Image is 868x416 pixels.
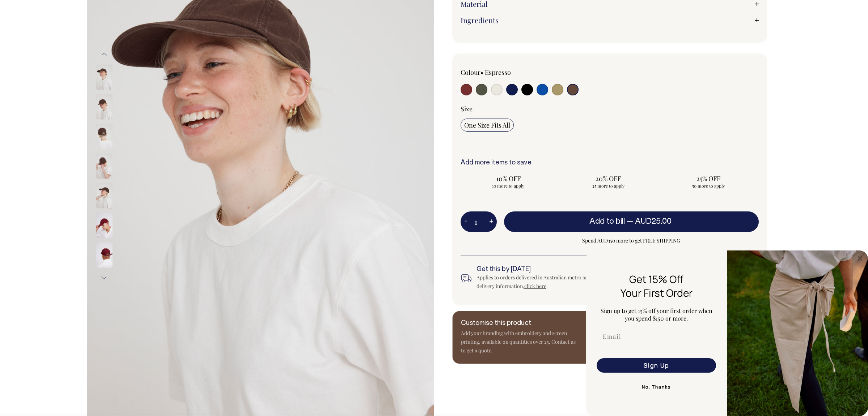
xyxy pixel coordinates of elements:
[461,119,514,132] input: One Size Fits All
[627,218,673,225] span: —
[96,153,113,179] img: espresso
[485,68,511,77] label: Espresso
[461,329,577,355] p: Add your branding with embroidery and screen printing, available on quantities over 25. Contact u...
[661,172,757,191] input: 25% OFF 50 more to apply
[99,270,110,286] button: Next
[99,46,110,63] button: Previous
[461,172,556,191] input: 10% OFF 10 more to apply
[96,124,113,149] img: espresso
[504,211,759,232] button: Add to bill —AUD25.00
[464,174,553,183] span: 10% OFF
[589,218,625,225] span: Add to bill
[96,242,113,267] img: burgundy
[504,236,759,245] span: Spend AUD350 more to get FREE SHIPPING
[597,358,716,373] button: Sign Up
[96,94,113,119] img: espresso
[477,273,623,291] div: Applies to orders delivered in Australian metro areas. For all delivery information, .
[96,183,113,208] img: espresso
[461,68,580,77] div: Colour
[461,16,759,25] a: Ingredients
[560,172,656,191] input: 20% OFF 25 more to apply
[461,104,759,113] div: Size
[629,272,683,286] span: Get 15% Off
[586,250,868,416] div: FLYOUT Form
[461,159,759,167] h6: Add more items to save
[486,215,497,229] button: +
[461,215,471,229] button: -
[524,283,546,290] a: click here
[480,68,483,77] span: •
[477,266,623,273] h6: Get this by [DATE]
[595,380,717,394] button: No, Thanks
[621,286,693,300] span: Your First Order
[464,183,553,189] span: 10 more to apply
[96,64,113,90] img: espresso
[727,250,868,416] img: 5e34ad8f-4f05-4173-92a8-ea475ee49ac9.jpeg
[664,183,753,189] span: 50 more to apply
[664,174,753,183] span: 25% OFF
[597,329,716,344] input: Email
[595,351,717,351] img: underline
[96,213,113,238] img: burgundy
[564,183,653,189] span: 25 more to apply
[461,320,577,327] h6: Customise this product
[564,174,653,183] span: 20% OFF
[601,307,712,322] span: Sign up to get 15% off your first order when you spend $150 or more.
[635,218,672,225] span: AUD25.00
[856,254,864,263] button: Close dialog
[464,121,510,129] span: One Size Fits All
